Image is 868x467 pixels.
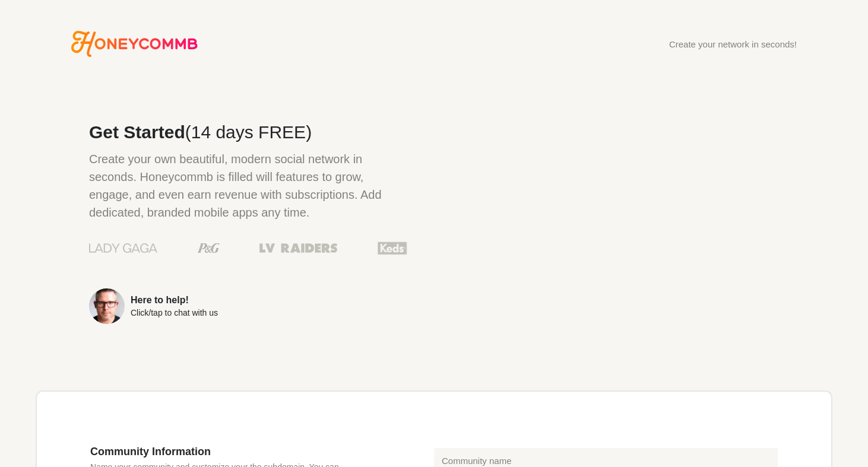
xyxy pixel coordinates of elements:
[71,31,198,57] svg: Honeycommb
[669,40,797,49] div: Create your network in seconds!
[89,288,407,324] a: Here to help!Click/tap to chat with us
[71,31,198,57] a: Go to Honeycommb homepage
[89,150,407,221] p: Create your own beautiful, modern social network in seconds. Honeycommb is filled will features t...
[822,421,850,449] iframe: Intercom live chat
[185,122,312,142] span: (14 days FREE)
[89,123,407,141] h2: Get Started
[90,445,363,458] h3: Community Information
[131,309,218,317] div: Click/tap to chat with us
[378,240,407,256] img: Keds
[89,239,157,257] img: Lady Gaga
[131,296,218,305] div: Here to help!
[89,288,125,324] img: Sean
[259,243,337,253] img: Las Vegas Raiders
[198,243,220,253] img: Procter & Gamble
